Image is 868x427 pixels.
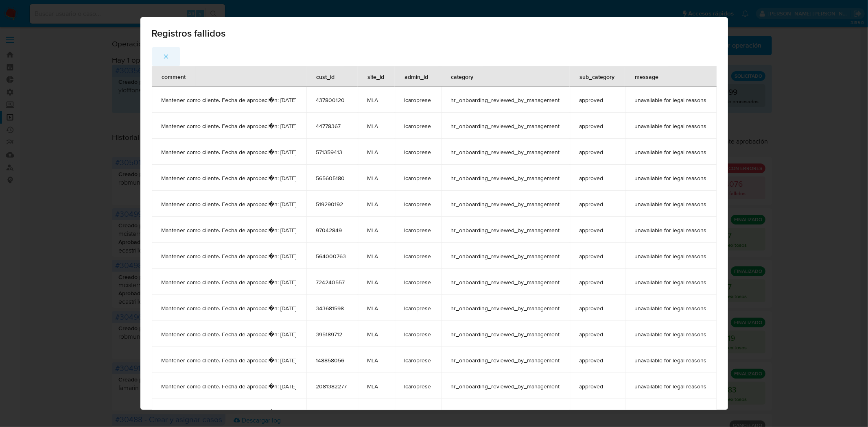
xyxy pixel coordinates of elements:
[152,67,196,86] div: comment
[316,383,348,390] span: 2081382277
[451,200,560,208] span: hr_onboarding_reviewed_by_management
[404,279,431,286] span: lcaroprese
[367,148,385,156] span: MLA
[635,383,707,390] span: unavailable for legal reasons
[635,253,707,260] span: unavailable for legal reasons
[162,357,297,364] span: Mantener como cliente. Fecha de aprobaci�n: [DATE]
[635,305,707,312] span: unavailable for legal reasons
[162,305,297,312] span: Mantener como cliente. Fecha de aprobaci�n: [DATE]
[570,67,625,86] div: sub_category
[367,357,385,364] span: MLA
[307,67,345,86] div: cust_id
[635,96,707,104] span: unavailable for legal reasons
[162,227,297,234] span: Mantener como cliente. Fecha de aprobaci�n: [DATE]
[579,331,615,338] span: approved
[404,409,431,416] span: lcaroprese
[316,148,348,156] span: 571359413
[451,227,560,234] span: hr_onboarding_reviewed_by_management
[451,122,560,130] span: hr_onboarding_reviewed_by_management
[316,227,348,234] span: 97042849
[451,409,560,416] span: hr_onboarding_reviewed_by_management
[367,253,385,260] span: MLA
[404,383,431,390] span: lcaroprese
[367,305,385,312] span: MLA
[451,279,560,286] span: hr_onboarding_reviewed_by_management
[579,227,615,234] span: approved
[162,331,297,338] span: Mantener como cliente. Fecha de aprobaci�n: [DATE]
[367,227,385,234] span: MLA
[442,67,483,86] div: category
[451,357,560,364] span: hr_onboarding_reviewed_by_management
[367,200,385,208] span: MLA
[316,96,348,104] span: 437800120
[316,331,348,338] span: 395189712
[451,174,560,182] span: hr_onboarding_reviewed_by_management
[635,200,707,208] span: unavailable for legal reasons
[367,96,385,104] span: MLA
[451,305,560,312] span: hr_onboarding_reviewed_by_management
[367,174,385,182] span: MLA
[451,96,560,104] span: hr_onboarding_reviewed_by_management
[316,357,348,364] span: 148858056
[579,279,615,286] span: approved
[579,305,615,312] span: approved
[367,383,385,390] span: MLA
[625,67,669,86] div: message
[579,174,615,182] span: approved
[451,383,560,390] span: hr_onboarding_reviewed_by_management
[579,383,615,390] span: approved
[451,253,560,260] span: hr_onboarding_reviewed_by_management
[635,279,707,286] span: unavailable for legal reasons
[162,383,297,390] span: Mantener como cliente. Fecha de aprobaci�n: [DATE]
[162,279,297,286] span: Mantener como cliente. Fecha de aprobaci�n: [DATE]
[162,253,297,260] span: Mantener como cliente. Fecha de aprobaci�n: [DATE]
[579,357,615,364] span: approved
[579,409,615,416] span: approved
[404,174,431,182] span: lcaroprese
[316,409,348,416] span: 43438717
[404,305,431,312] span: lcaroprese
[316,253,348,260] span: 564000763
[635,357,707,364] span: unavailable for legal reasons
[404,357,431,364] span: lcaroprese
[635,122,707,130] span: unavailable for legal reasons
[635,409,707,416] span: unavailable for legal reasons
[579,253,615,260] span: approved
[404,200,431,208] span: lcaroprese
[635,331,707,338] span: unavailable for legal reasons
[316,200,348,208] span: 519290192
[316,279,348,286] span: 724240557
[162,409,297,416] span: Mantener como cliente. Fecha de aprobaci�n: [DATE]
[367,409,385,416] span: MLA
[367,279,385,286] span: MLA
[395,67,438,86] div: admin_id
[162,96,297,104] span: Mantener como cliente. Fecha de aprobaci�n: [DATE]
[162,148,297,156] span: Mantener como cliente. Fecha de aprobaci�n: [DATE]
[367,122,385,130] span: MLA
[316,122,348,130] span: 44778367
[162,122,297,130] span: Mantener como cliente. Fecha de aprobaci�n: [DATE]
[162,174,297,182] span: Mantener como cliente. Fecha de aprobaci�n: [DATE]
[404,331,431,338] span: lcaroprese
[579,96,615,104] span: approved
[316,174,348,182] span: 565605180
[635,148,707,156] span: unavailable for legal reasons
[404,227,431,234] span: lcaroprese
[162,200,297,208] span: Mantener como cliente. Fecha de aprobaci�n: [DATE]
[451,331,560,338] span: hr_onboarding_reviewed_by_management
[579,122,615,130] span: approved
[316,305,348,312] span: 343681598
[404,122,431,130] span: lcaroprese
[404,253,431,260] span: lcaroprese
[635,227,707,234] span: unavailable for legal reasons
[152,28,717,38] span: Registros fallidos
[404,148,431,156] span: lcaroprese
[358,67,394,86] div: site_id
[404,96,431,104] span: lcaroprese
[579,200,615,208] span: approved
[579,148,615,156] span: approved
[635,174,707,182] span: unavailable for legal reasons
[367,331,385,338] span: MLA
[451,148,560,156] span: hr_onboarding_reviewed_by_management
